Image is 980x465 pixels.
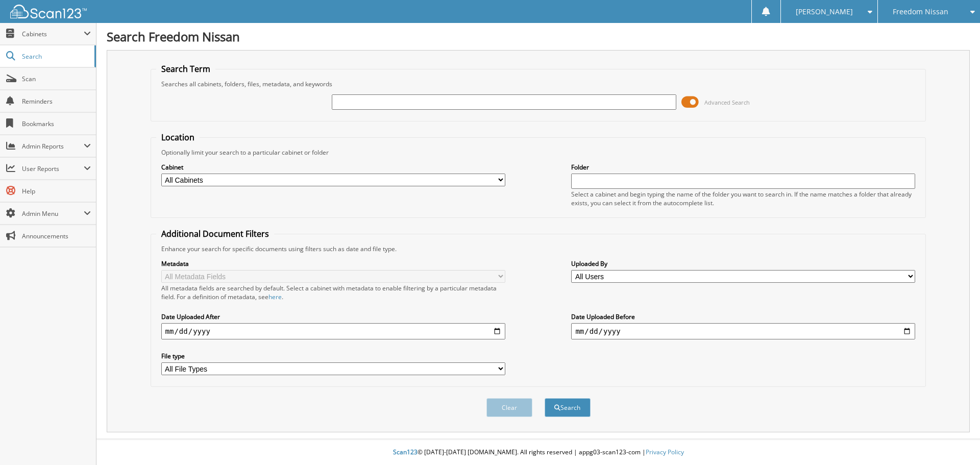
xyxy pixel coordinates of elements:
label: Uploaded By [571,259,915,268]
h1: Search Freedom Nissan [107,28,970,45]
input: start [161,323,505,339]
div: All metadata fields are searched by default. Select a cabinet with metadata to enable filtering b... [161,284,505,301]
a: here [268,292,282,301]
span: Help [22,187,91,195]
label: Cabinet [161,163,505,172]
span: Advanced Search [704,99,750,106]
span: Admin Menu [22,209,84,218]
a: Privacy Policy [646,448,684,456]
span: Reminders [22,97,91,106]
span: Bookmarks [22,119,91,128]
span: Admin Reports [22,142,84,151]
button: Search [545,398,591,417]
label: File type [161,352,505,360]
label: Folder [571,163,915,172]
div: Select a cabinet and begin typing the name of the folder you want to search in. If the name match... [571,190,915,207]
span: Search [22,52,89,61]
span: [PERSON_NAME] [796,9,853,15]
div: Enhance your search for specific documents using filters such as date and file type. [156,244,921,253]
img: scan123-logo-white.svg [10,5,87,18]
legend: Search Term [156,63,215,75]
legend: Location [156,132,200,143]
legend: Additional Document Filters [156,228,274,239]
label: Date Uploaded Before [571,312,915,321]
button: Clear [486,398,532,417]
span: Cabinets [22,30,84,38]
div: Optionally limit your search to a particular cabinet or folder [156,148,921,157]
label: Metadata [161,259,505,268]
span: Announcements [22,232,91,240]
div: Searches all cabinets, folders, files, metadata, and keywords [156,80,921,88]
span: Scan [22,75,91,83]
span: Freedom Nissan [893,9,948,15]
input: end [571,323,915,339]
span: Scan123 [393,448,418,456]
span: User Reports [22,164,84,173]
div: © [DATE]-[DATE] [DOMAIN_NAME]. All rights reserved | appg03-scan123-com | [96,440,980,465]
label: Date Uploaded After [161,312,505,321]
